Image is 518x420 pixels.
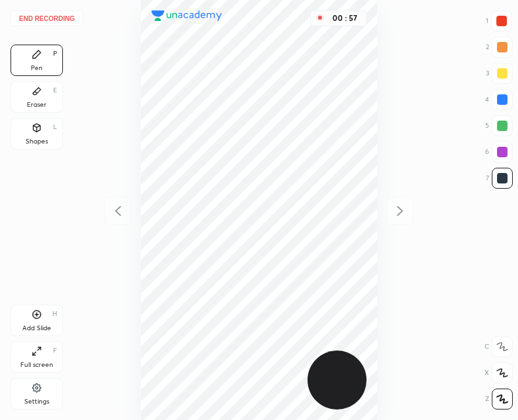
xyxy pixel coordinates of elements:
div: Add Slide [22,325,51,332]
div: 00 : 57 [329,14,361,23]
div: Pen [31,65,43,71]
div: P [53,50,57,57]
div: L [53,124,57,130]
div: X [485,362,513,383]
div: Full screen [20,362,53,368]
div: 1 [486,10,512,31]
div: Z [485,389,513,410]
div: 2 [486,37,513,58]
div: 7 [486,168,513,189]
div: 6 [485,142,513,162]
img: logo.38c385cc.svg [151,10,222,21]
div: Settings [24,398,49,405]
div: 4 [485,89,513,110]
div: 3 [486,63,513,84]
div: C [485,336,513,357]
div: E [53,87,57,94]
div: 5 [485,115,513,136]
button: End recording [10,10,83,26]
div: H [52,311,57,317]
div: F [53,347,57,354]
div: Shapes [26,138,48,145]
div: Eraser [27,102,47,108]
